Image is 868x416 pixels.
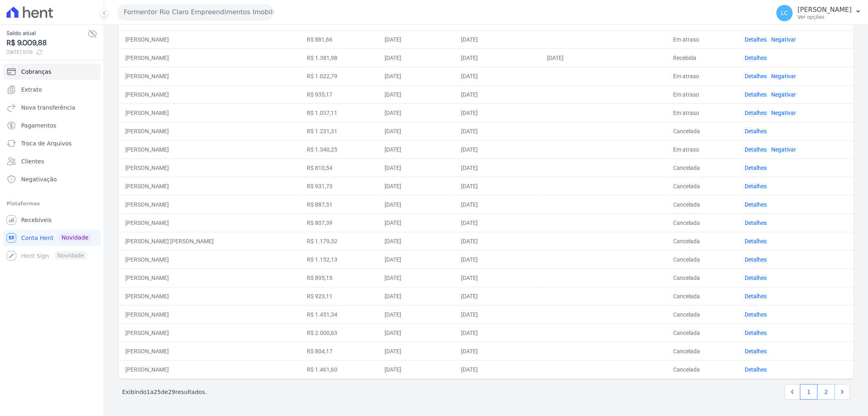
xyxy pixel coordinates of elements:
a: Extrato [3,81,101,98]
span: Troca de Arquivos [21,139,72,147]
td: [PERSON_NAME] [119,30,300,48]
td: [PERSON_NAME] [PERSON_NAME] [119,232,300,250]
td: Em atraso [667,103,738,122]
a: Detalhes [745,256,767,263]
span: 25 [154,389,161,395]
td: [DATE] [378,214,455,232]
td: [PERSON_NAME] [119,67,300,85]
a: Previous [785,384,800,400]
td: [PERSON_NAME] [119,360,300,379]
td: [PERSON_NAME] [119,177,300,195]
td: [PERSON_NAME] [119,48,300,67]
td: R$ 1.152,13 [300,250,378,269]
td: R$ 881,66 [300,30,378,48]
span: R$ 9.009,88 [7,37,87,48]
td: [DATE] [455,360,541,379]
td: [DATE] [378,305,455,324]
td: [DATE] [455,287,541,305]
td: [DATE] [455,140,541,158]
td: [DATE] [378,324,455,342]
td: Recebida [667,48,738,67]
a: Conta Hent Novidade [3,230,101,246]
td: R$ 804,17 [300,342,378,360]
td: Em atraso [667,67,738,85]
td: [DATE] [455,195,541,214]
td: R$ 931,73 [300,177,378,195]
a: Clientes [3,153,101,169]
td: R$ 1.340,25 [300,140,378,158]
a: Negativação [3,171,101,187]
td: [DATE] [378,177,455,195]
td: [DATE] [455,342,541,360]
p: Exibindo a de resultados. [122,388,207,396]
td: R$ 895,15 [300,269,378,287]
a: Detalhes [745,275,767,281]
td: [DATE] [378,158,455,177]
td: R$ 1.022,79 [300,67,378,85]
td: [DATE] [455,214,541,232]
span: Novidade [58,233,92,242]
td: [DATE] [455,250,541,269]
td: [PERSON_NAME] [119,158,300,177]
td: [DATE] [378,85,455,103]
td: Cancelada [667,232,738,250]
td: [PERSON_NAME] [119,85,300,103]
td: [DATE] [378,30,455,48]
span: Extrato [21,86,42,94]
td: [DATE] [455,48,541,67]
td: R$ 1.461,60 [300,360,378,379]
a: Detalhes [745,165,767,171]
td: [DATE] [455,324,541,342]
td: R$ 807,39 [300,214,378,232]
a: Detalhes [745,311,767,318]
td: Cancelada [667,158,738,177]
a: Detalhes [745,348,767,354]
a: Negativar [771,36,796,43]
a: 1 [800,384,818,400]
td: Cancelada [667,122,738,140]
a: Detalhes [745,330,767,336]
span: Conta Hent [21,234,53,242]
td: [PERSON_NAME] [119,305,300,324]
p: [PERSON_NAME] [798,6,852,14]
td: [DATE] [455,305,541,324]
td: [DATE] [455,103,541,122]
button: LC [PERSON_NAME] Ver opções [770,2,868,24]
a: Cobranças [3,64,101,80]
a: Detalhes [745,91,767,98]
td: R$ 810,54 [300,158,378,177]
td: R$ 1.231,31 [300,122,378,140]
span: Clientes [21,157,44,165]
td: Cancelada [667,195,738,214]
td: Cancelada [667,342,738,360]
td: [DATE] [378,195,455,214]
td: [DATE] [455,85,541,103]
a: Negativar [771,91,796,98]
span: Recebíveis [21,216,52,224]
td: [DATE] [378,250,455,269]
td: R$ 887,51 [300,195,378,214]
td: [PERSON_NAME] [119,324,300,342]
td: [DATE] [378,140,455,158]
span: Negativação [21,175,57,183]
a: 2 [818,384,835,400]
a: Detalhes [745,55,767,61]
span: Nova transferência [21,103,75,112]
td: Em atraso [667,85,738,103]
td: [DATE] [378,122,455,140]
a: Detalhes [745,146,767,153]
td: [DATE] [378,103,455,122]
td: [DATE] [455,232,541,250]
td: [PERSON_NAME] [119,122,300,140]
a: Detalhes [745,36,767,43]
td: [PERSON_NAME] [119,250,300,269]
td: [DATE] [378,67,455,85]
td: R$ 1.179,32 [300,232,378,250]
span: LC [781,10,788,16]
a: Troca de Arquivos [3,135,101,152]
td: Cancelada [667,177,738,195]
td: Em atraso [667,30,738,48]
span: Pagamentos [21,121,56,130]
span: 1 [146,389,150,395]
td: [DATE] [455,177,541,195]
